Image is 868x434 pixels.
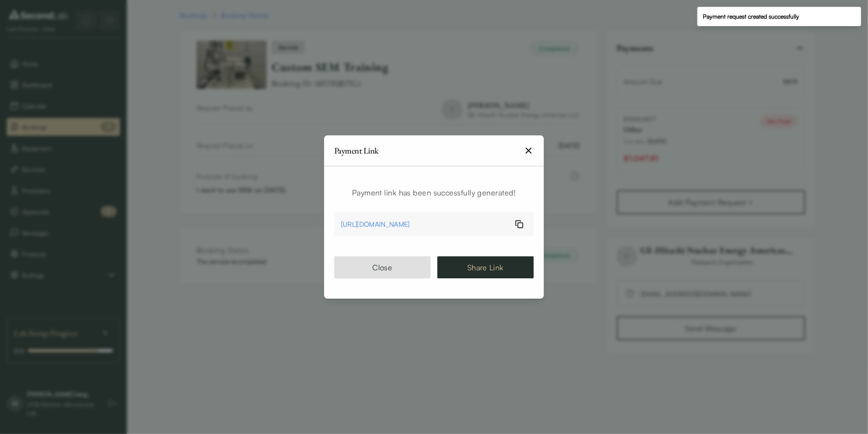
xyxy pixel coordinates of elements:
h2: Payment Link [334,146,379,155]
div: Payment request created successfully [703,12,799,21]
div: Payment link has been successfully generated! [334,187,534,199]
span: [URL][DOMAIN_NAME] [341,219,410,229]
button: Share Link [437,256,534,278]
button: Close [334,256,431,278]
